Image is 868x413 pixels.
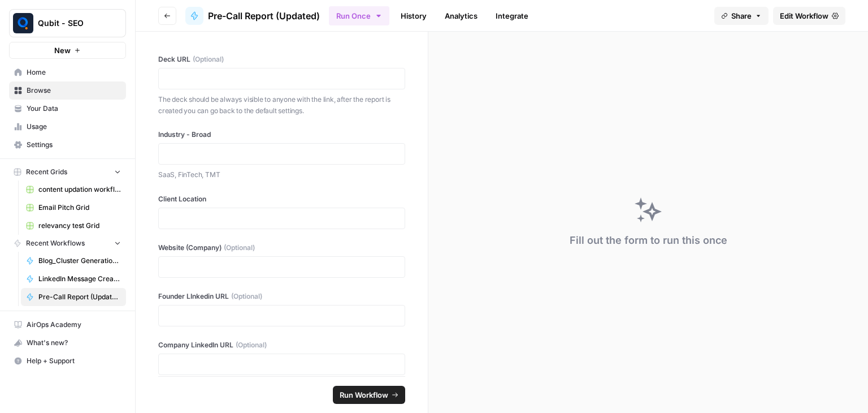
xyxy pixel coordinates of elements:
span: Blog_Cluster Generation V3a1 with WP Integration [Live site] [38,256,121,266]
button: What's new? [9,334,126,352]
a: Usage [9,118,126,136]
span: (Optional) [193,54,224,64]
img: Qubit - SEO Logo [13,13,33,33]
label: Founder LInkedin URL [158,291,405,302]
span: Run Workflow [340,389,388,401]
a: Settings [9,136,126,154]
a: Edit Workflow [773,7,845,25]
label: Deck URL [158,54,405,64]
span: Recent Grids [26,167,67,177]
a: AirOps Academy [9,316,126,334]
a: relevancy test Grid [21,217,126,235]
span: (Optional) [231,291,262,302]
span: Settings [27,140,121,150]
span: LinkedIn Message Creator M&A - Phase 3 [38,274,121,284]
button: Run Workflow [333,386,405,404]
button: Run Once [329,6,389,25]
button: Share [714,7,769,25]
a: Analytics [438,7,484,25]
span: Pre-Call Report (Updated) [208,9,320,23]
span: Usage [27,122,121,132]
p: SaaS, FinTech, TMT [158,169,405,180]
a: Browse [9,81,126,100]
span: Browse [27,85,121,96]
a: Pre-Call Report (Updated) [21,288,126,306]
button: Recent Grids [9,164,126,180]
span: Help + Support [27,356,121,366]
a: Blog_Cluster Generation V3a1 with WP Integration [Live site] [21,252,126,270]
button: Recent Workflows [9,235,126,252]
a: History [394,7,433,25]
span: AirOps Academy [27,320,121,330]
span: content updation workflow [38,184,121,195]
span: Share [731,10,752,21]
label: Client Location [158,194,405,204]
span: Email Pitch Grid [38,203,121,213]
span: Recent Workflows [26,238,85,248]
span: Home [27,67,121,78]
a: Integrate [489,7,535,25]
span: New [54,45,71,56]
label: Company LinkedIn URL [158,340,405,350]
div: Fill out the form to run this once [570,233,727,248]
div: What's new? [10,334,125,351]
a: content updation workflow [21,180,126,199]
button: Workspace: Qubit - SEO [9,9,126,37]
button: Help + Support [9,352,126,370]
span: relevancy test Grid [38,221,121,231]
a: LinkedIn Message Creator M&A - Phase 3 [21,270,126,288]
span: (Optional) [236,340,267,350]
label: Website (Company) [158,243,405,253]
a: Pre-Call Report (Updated) [185,7,320,25]
span: Qubit - SEO [38,18,106,29]
a: Email Pitch Grid [21,199,126,217]
a: Home [9,63,126,81]
span: Edit Workflow [780,10,828,21]
a: Your Data [9,100,126,118]
span: (Optional) [224,243,255,253]
button: New [9,42,126,59]
span: Pre-Call Report (Updated) [38,292,121,302]
p: The deck should be always visible to anyone with the link, after the report is created you can go... [158,94,405,116]
label: Industry - Broad [158,130,405,140]
span: Your Data [27,104,121,114]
